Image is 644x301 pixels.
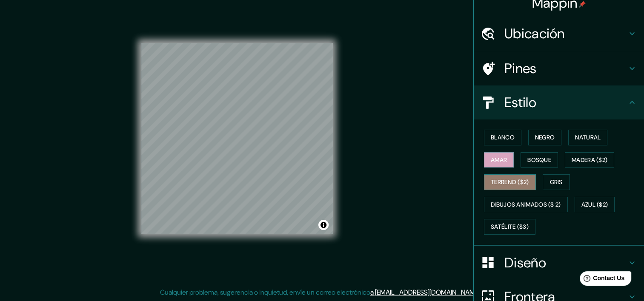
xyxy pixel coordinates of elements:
h4: Diseño [504,254,627,271]
h4: Pines [504,60,627,77]
h4: Ubicación [504,25,627,42]
button: Blanco [484,130,521,145]
font: Bosque [527,155,551,165]
h4: Estilo [504,94,627,111]
font: Natural [575,132,601,143]
p: Cualquier problema, sugerencia o inquietud, envíe un correo electrónico . [160,287,481,298]
div: Pines [474,51,644,85]
font: Dibujos animados ($ 2) [491,199,561,210]
font: Blanco [491,132,515,143]
font: Azul ($2) [581,199,608,210]
font: Madera ($2) [572,155,607,165]
button: Dibujos animados ($ 2) [484,197,568,213]
font: Negro [535,132,555,143]
button: Negro [528,130,562,145]
div: Diseño [474,246,644,280]
button: Bosque [521,152,558,168]
div: Estilo [474,85,644,119]
button: Azul ($2) [575,197,615,213]
iframe: Help widget launcher [568,268,635,292]
div: Ubicación [474,17,644,51]
img: pin-icon.png [579,1,586,8]
button: Madera ($2) [565,152,614,168]
font: Gris [550,177,563,187]
button: Alternar atribución [318,220,329,230]
font: Terreno ($2) [491,177,529,187]
button: Terreno ($2) [484,174,536,190]
font: Amar [491,155,507,165]
button: Gris [543,174,570,190]
button: Amar [484,152,514,168]
button: Natural [568,130,607,145]
canvas: Mapa [141,43,333,234]
font: Satélite ($3) [491,221,529,232]
button: Satélite ($3) [484,219,535,235]
a: a [EMAIL_ADDRESS][DOMAIN_NAME] [370,288,480,297]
